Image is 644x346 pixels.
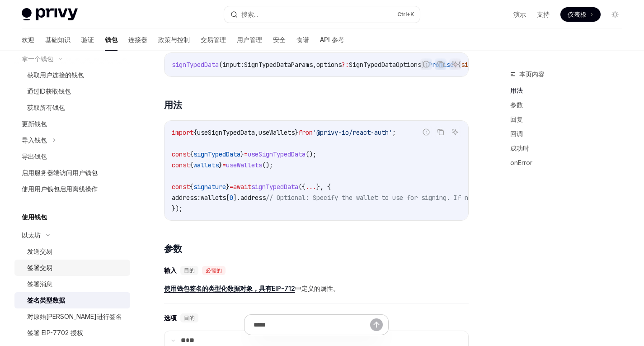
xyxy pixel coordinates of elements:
[560,7,601,22] a: 仪表板
[158,29,190,51] a: 政策与控制
[407,11,414,18] font: +K
[14,292,130,308] a: 签名类型数据
[266,194,624,202] span: // Optional: Specify the wallet to use for signing. If not provided, the first wallet will be used.
[519,70,545,78] font: 本页内容
[510,112,630,127] a: 回复
[45,36,71,43] font: 基础知识
[27,280,52,288] font: 签署消息
[14,100,130,116] a: 获取所有钱包
[14,83,130,100] a: 通过ID获取钱包
[27,87,71,95] font: 通过ID获取钱包
[206,267,222,274] font: 必需的
[510,101,523,109] font: 参数
[420,126,432,138] button: 报告错误代码
[226,183,230,191] span: }
[349,61,421,69] span: SignTypedDataOptions
[568,10,587,18] font: 仪表板
[164,243,182,254] font: 参数
[128,36,147,43] font: 连接器
[233,194,240,202] span: ].
[22,213,47,221] font: 使用钱包
[222,161,226,169] span: =
[316,61,342,69] span: options
[295,284,333,292] font: 中定义的属性
[251,183,298,191] span: signTypedData
[513,10,526,19] a: 演示
[14,243,130,260] a: 发送交易
[298,128,313,137] span: from
[510,144,529,152] font: 成功时
[201,194,226,202] span: wallets
[244,150,248,158] span: =
[193,161,219,169] span: wallets
[14,308,130,325] a: 对原始[PERSON_NAME]进行签名
[241,10,258,18] font: 搜索...
[320,29,344,51] a: API 参考
[184,267,195,274] font: 目的
[164,284,295,293] a: 使用钱包签名的类型化数据对象，具有EIP-712
[201,36,226,43] font: 交易管理
[22,36,34,43] font: 欢迎
[27,329,83,337] font: 签署 EIP-7702 授权
[14,260,130,276] a: 签署交易
[449,126,461,138] button: 询问人工智能
[306,183,316,191] span: ...
[197,128,255,137] span: useSignTypedData
[14,325,130,341] a: 签署 EIP-7702 授权
[105,29,118,51] a: 钱包
[461,61,494,69] span: signature
[449,58,461,70] button: 询问人工智能
[306,150,316,158] span: ();
[316,183,331,191] span: }, {
[172,150,190,158] span: const
[172,61,219,69] span: signTypedData
[537,10,550,19] a: 支持
[510,115,523,123] font: 回复
[172,194,201,202] span: address:
[259,128,295,137] span: useWallets
[190,183,193,191] span: {
[14,165,130,181] a: 启用服务器端访问用户钱包
[510,83,630,98] a: 用法
[27,71,84,79] font: 获取用户连接的钱包
[14,181,130,197] a: 使用用户钱包启用离线操作
[392,128,396,137] span: ;
[222,61,240,69] span: input
[81,29,94,51] a: 验证
[22,169,98,176] font: 启用服务器端访问用户钱包
[240,194,266,202] span: address
[128,29,147,51] a: 连接器
[22,8,78,21] img: 灯光标志
[164,266,177,275] font: 输入
[45,29,71,51] a: 基础知识
[608,7,622,22] button: 切换暗模式
[193,150,240,158] span: signTypedData
[240,61,244,69] span: :
[273,36,286,43] font: 安全
[510,156,630,170] a: onError
[370,318,383,331] button: 发送消息
[510,86,523,94] font: 用法
[255,128,259,137] span: ,
[510,159,532,166] font: onError
[105,36,118,43] font: 钱包
[435,126,447,138] button: 复制代码块中的内容
[27,247,52,255] font: 发送交易
[224,6,419,23] button: 搜索...Ctrl+K
[14,276,130,292] a: 签署消息
[81,36,94,43] font: 验证
[240,150,244,158] span: }
[164,284,295,292] font: 使用钱包签名的类型化数据对象，具有EIP-712
[233,183,251,191] span: await
[298,183,306,191] span: ({
[27,104,65,111] font: 获取所有钱包
[164,100,182,110] font: 用法
[172,183,190,191] span: const
[510,130,523,137] font: 回调
[158,36,190,43] font: 政策与控制
[14,148,130,165] a: 导出钱包
[172,204,183,213] span: });
[22,120,47,128] font: 更新钱包
[27,296,65,304] font: 签名类型数据
[14,67,130,83] a: 获取用户连接的钱包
